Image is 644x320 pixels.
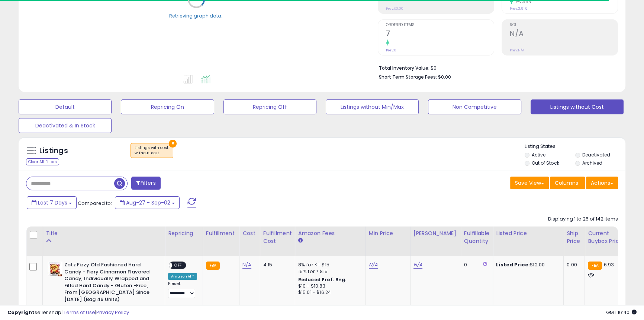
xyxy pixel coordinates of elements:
span: Aug-27 - Sep-02 [126,199,170,206]
div: Displaying 1 to 25 of 142 items [548,216,618,223]
div: $15.01 - $16.24 [298,289,360,296]
div: [PERSON_NAME] [413,229,458,237]
div: Amazon Fees [298,229,363,237]
div: Listed Price [496,229,560,237]
small: Prev: 0 [386,48,396,53]
button: Repricing Off [223,99,316,114]
strong: Copyright [7,309,35,316]
small: Prev: N/A [510,48,524,53]
div: Repricing [168,229,200,237]
button: Deactivated & In Stock [19,118,112,133]
span: Ordered Items [386,23,494,27]
p: Listing States: [525,143,625,150]
h2: N/A [510,29,618,39]
span: Last 7 Days [38,199,67,206]
div: Retrieving graph data.. [169,12,223,19]
span: ROI [510,23,618,27]
div: 0.00 [567,262,579,268]
button: Default [19,99,112,114]
div: 8% for <= $15 [298,262,360,268]
button: Repricing On [121,99,214,114]
label: Active [532,152,545,158]
span: OFF [172,262,184,269]
b: Short Term Storage Fees: [379,74,437,80]
div: Fulfillment [206,229,236,237]
small: FBA [588,262,602,270]
a: N/A [413,261,422,269]
button: Last 7 Days [27,196,77,209]
div: Fulfillment Cost [263,229,292,245]
label: Out of Stock [532,160,559,166]
h2: 7 [386,29,494,39]
div: 4.15 [263,262,289,268]
div: Preset: [168,281,197,298]
a: Privacy Policy [96,309,129,316]
div: Current Buybox Price [588,229,626,245]
button: Listings without Cost [531,99,624,114]
small: FBA [206,262,220,270]
span: Columns [555,179,578,187]
button: × [169,140,177,148]
div: Cost [242,229,257,237]
div: Amazon AI * [168,273,197,280]
a: Terms of Use [64,309,95,316]
label: Archived [582,160,602,166]
button: Save View [510,177,549,189]
small: Prev: 3.91% [510,6,527,11]
h5: Listings [39,146,68,156]
li: $0 [379,63,612,72]
div: Ship Price [567,229,582,245]
button: Actions [586,177,618,189]
div: 0 [464,262,487,268]
button: Filters [131,177,160,190]
div: 15% for > $15 [298,268,360,275]
label: Deactivated [582,152,610,158]
b: Total Inventory Value: [379,65,429,71]
div: seller snap | | [7,309,129,316]
b: Zotz Fizzy Old Fashioned Hard Candy - Fiery Cinnamon Flavored Candy, Individually Wrapped and Fil... [64,262,155,305]
div: Min Price [369,229,407,237]
div: Title [46,229,162,237]
a: N/A [369,261,378,269]
b: Listed Price: [496,261,530,268]
small: Prev: $0.00 [386,6,403,11]
small: Amazon Fees. [298,237,303,244]
img: 51QwuWFQtUL._SL40_.jpg [48,262,62,276]
div: without cost [135,151,169,156]
span: 2025-09-10 16:40 GMT [606,309,637,316]
span: Compared to: [78,200,112,207]
button: Listings without Min/Max [326,99,419,114]
span: 6.93 [604,261,614,268]
span: $0.00 [438,73,451,80]
button: Non Competitive [428,99,521,114]
button: Aug-27 - Sep-02 [115,196,180,209]
div: $10 - $10.83 [298,283,360,289]
div: Fulfillable Quantity [464,229,490,245]
a: N/A [242,261,251,269]
div: Clear All Filters [26,158,59,165]
div: $12.00 [496,262,558,268]
button: Columns [550,177,585,189]
b: Reduced Prof. Rng. [298,276,347,283]
span: Listings with cost : [135,145,169,156]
